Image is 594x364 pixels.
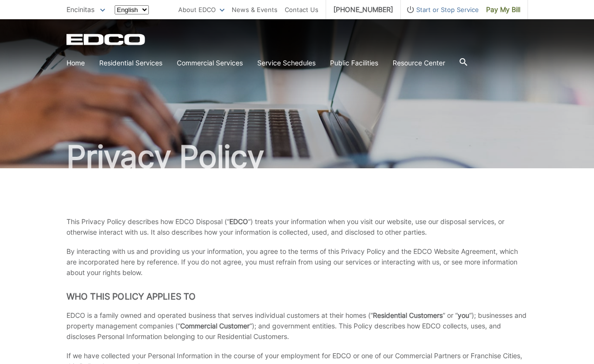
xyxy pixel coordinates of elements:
a: Contact Us [285,4,318,15]
a: Commercial Services [177,58,243,68]
a: Residential Services [99,58,162,68]
a: Public Facilities [330,58,378,68]
a: EDCD logo. Return to the homepage. [66,34,146,45]
select: Select a language [115,5,149,14]
strong: Commercial Customer [180,322,250,330]
strong: Residential Customers [373,311,443,319]
p: This Privacy Policy describes how EDCO Disposal (“ “) treats your information when you visit our ... [66,216,528,238]
a: Service Schedules [257,58,316,68]
h1: Privacy Policy [66,141,528,172]
span: Encinitas [66,5,94,13]
a: Home [66,58,85,68]
a: About EDCO [178,4,224,15]
p: By interacting with us and providing us your information, you agree to the terms of this Privacy ... [66,246,528,278]
strong: you [458,311,469,319]
strong: EDCO [229,217,248,226]
p: EDCO is a family owned and operated business that serves individual customers at their homes (“ ”... [66,310,528,342]
span: Pay My Bill [486,4,520,15]
a: Resource Center [393,58,445,68]
a: News & Events [232,4,277,15]
h2: Who This Policy Applies To [66,291,528,302]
